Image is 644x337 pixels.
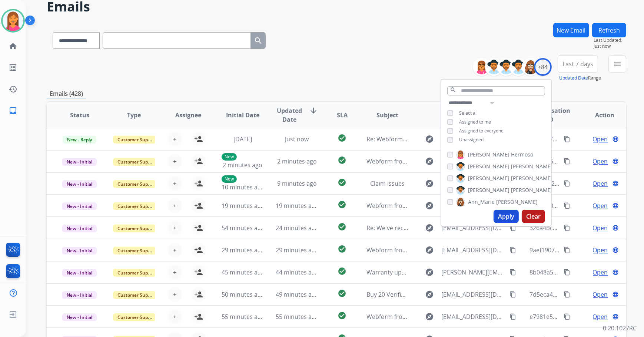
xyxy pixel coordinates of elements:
mat-icon: content_copy [564,313,570,320]
span: [PERSON_NAME] [511,175,552,182]
mat-icon: person_add [194,135,203,144]
mat-icon: person_add [194,223,203,232]
span: 50 minutes ago [222,290,265,299]
mat-icon: content_copy [509,225,516,231]
span: 8b048a5e-ae90-463c-8772-1014b055aeae [530,268,644,276]
span: 19 minutes ago [222,202,265,210]
p: Emails (428) [47,89,86,98]
span: New - Initial [62,202,97,210]
span: Customer Support [113,158,161,166]
mat-icon: check_circle [338,156,346,165]
mat-icon: list_alt [9,63,17,72]
span: New - Initial [62,313,97,321]
span: Customer Support [113,269,161,277]
button: + [167,154,182,169]
button: Last 7 days [558,55,598,73]
span: Hermoso [511,151,533,158]
span: Re: We've received your product [366,224,457,232]
mat-icon: check_circle [338,222,346,231]
mat-icon: content_copy [564,291,570,298]
span: 24 minutes ago [276,224,319,232]
span: Assigned to me [459,119,491,125]
span: Customer Support [113,225,161,232]
button: New Email [553,23,589,37]
span: 19 minutes ago [276,202,319,210]
span: Select all [459,110,478,116]
mat-icon: search [450,87,457,93]
mat-icon: explore [425,223,434,232]
span: Open [593,246,608,255]
span: [PERSON_NAME] [511,186,552,194]
mat-icon: home [9,42,17,51]
span: 2 minutes ago [277,157,317,165]
span: Assignee [175,111,201,119]
span: New - Initial [62,180,97,188]
mat-icon: content_copy [564,180,570,187]
span: 29 minutes ago [222,246,265,254]
span: Open [593,179,608,188]
span: 45 minutes ago [222,268,265,276]
span: Last 7 days [562,63,593,65]
span: Subject [376,111,398,119]
span: Buy 20 Verified Reviews at $8 Each + 2 FREE — Pay Later, August Almost Over [366,290,580,299]
span: Assigned to everyone [459,128,504,134]
span: Customer Support [113,136,161,144]
span: [PERSON_NAME] [511,163,552,170]
span: + [173,157,177,166]
span: + [173,135,177,144]
span: 2 minutes ago [223,161,262,169]
span: [PERSON_NAME] [468,186,509,194]
mat-icon: inbox [9,106,17,115]
mat-icon: content_copy [564,247,570,253]
mat-icon: content_copy [509,247,516,253]
span: [PERSON_NAME] [496,198,538,206]
span: 49 minutes ago [276,290,319,299]
button: + [167,132,182,146]
span: Open [593,157,608,166]
span: Status [70,111,89,119]
mat-icon: explore [425,135,434,144]
span: + [173,268,177,277]
mat-icon: content_copy [564,136,570,142]
mat-icon: history [9,85,17,94]
span: 54 minutes ago [222,224,265,232]
span: SLA [337,111,348,119]
mat-icon: content_copy [564,225,570,231]
span: Warranty update [366,268,414,276]
span: + [173,201,177,210]
mat-icon: explore [425,246,434,255]
span: e7981e5d-53e1-4a1f-94f0-669e698bf941 [530,313,640,321]
span: [PERSON_NAME] [468,163,509,170]
span: 44 minutes ago [276,268,319,276]
th: Action [572,102,626,128]
mat-icon: content_copy [509,269,516,276]
mat-icon: explore [425,157,434,166]
span: Open [593,201,608,210]
p: New [222,175,237,183]
span: Open [593,135,608,144]
mat-icon: explore [425,201,434,210]
button: + [167,220,182,235]
button: Refresh [592,23,626,37]
mat-icon: language [612,247,619,253]
mat-icon: language [612,313,619,320]
span: [EMAIL_ADDRESS][DOMAIN_NAME] [441,312,505,321]
mat-icon: arrow_downward [309,106,318,115]
span: Type [127,111,141,119]
mat-icon: explore [425,179,434,188]
mat-icon: explore [425,268,434,277]
mat-icon: explore [425,312,434,321]
button: + [167,287,182,302]
mat-icon: menu [613,60,622,68]
button: + [167,309,182,324]
span: New - Initial [62,158,97,166]
mat-icon: check_circle [338,311,346,320]
span: + [173,179,177,188]
span: Ann_Marie [468,198,495,206]
span: Open [593,312,608,321]
mat-icon: check_circle [338,245,346,253]
button: Clear [522,210,545,223]
span: + [173,290,177,299]
span: 9 minutes ago [277,179,317,188]
span: 55 minutes ago [222,313,265,321]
